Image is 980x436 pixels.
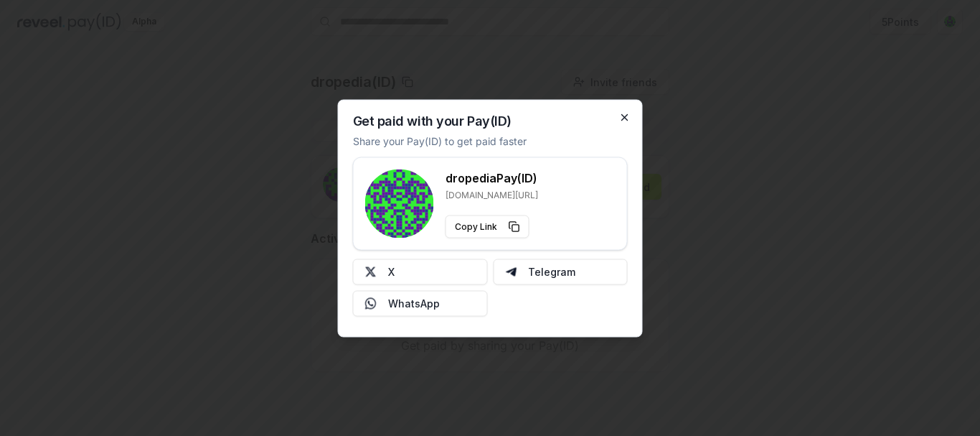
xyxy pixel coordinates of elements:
[365,297,377,309] img: Whatsapp
[446,215,529,238] button: Copy Link
[353,259,488,284] button: X
[446,169,538,186] h3: dropedia Pay(ID)
[446,189,538,200] p: [DOMAIN_NAME][URL]
[365,266,377,277] img: X
[505,266,517,277] img: Telegram
[353,290,488,316] button: WhatsApp
[353,133,527,148] p: Share your Pay(ID) to get paid faster
[353,114,512,127] h2: Get paid with your Pay(ID)
[493,259,628,284] button: Telegram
